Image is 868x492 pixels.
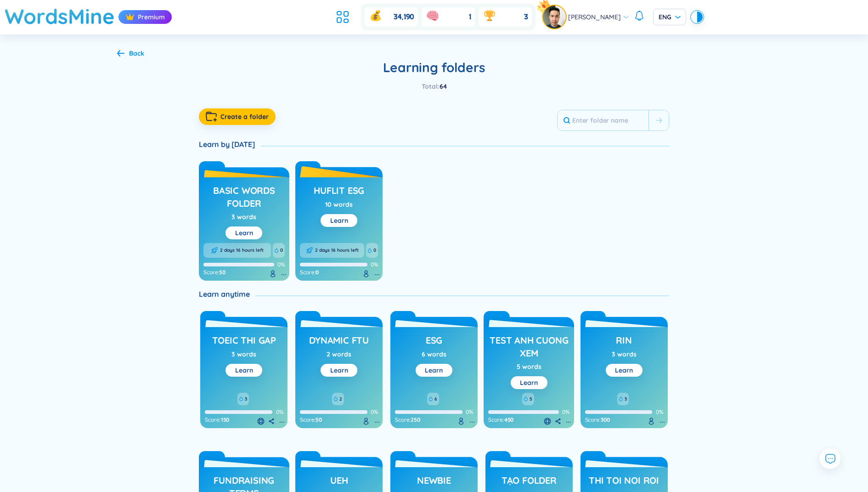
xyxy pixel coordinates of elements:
[25,53,32,61] img: tab_domain_overview_orange.svg
[300,269,378,276] div: :
[339,396,342,403] span: 2
[220,112,269,121] span: Create a folder
[231,349,256,359] div: 3 words
[558,110,648,130] input: Enter folder name
[225,364,262,377] button: Learn
[327,349,351,359] div: 2 words
[426,332,442,349] a: ESG
[543,6,568,28] a: avatarpro
[585,416,599,424] span: Score
[199,139,261,149] div: Learn by [DATE]
[371,408,378,415] span: 0%
[466,408,473,415] span: 0%
[235,366,253,374] a: Learn
[300,243,364,258] div: 2 days 16 hours left
[117,50,144,58] a: Back
[203,243,271,258] div: 2 days 16 hours left
[15,24,22,31] img: website_grey.svg
[203,184,285,209] h3: basic words folder
[325,199,353,209] div: 10 words
[300,269,314,276] span: Score
[616,334,631,351] h3: rin
[24,24,101,31] div: Domain: [DOMAIN_NAME]
[568,12,621,22] span: [PERSON_NAME]
[203,269,218,276] span: Score
[321,364,357,377] button: Learn
[316,416,322,424] span: 50
[440,82,447,90] span: 64
[589,472,659,489] a: thi toi noi roi
[585,416,663,424] div: :
[199,289,255,299] div: Learn anytime
[615,366,633,374] a: Learn
[520,379,538,387] a: Learn
[321,214,357,227] button: Learn
[616,332,631,349] a: rin
[245,396,247,403] span: 3
[426,334,442,351] h3: ESG
[562,408,569,415] span: 0%
[422,82,440,90] span: Total :
[199,108,276,125] button: Create a folder
[309,332,369,349] a: Dynamic FTU
[417,472,451,489] a: newbie
[488,334,569,359] h3: test anh cuong xem
[309,334,369,351] h3: Dynamic FTU
[101,54,155,60] div: Keywords by Traffic
[225,226,262,239] button: Learn
[488,332,569,362] a: test anh cuong xem
[371,261,378,268] span: 0%
[601,416,610,424] span: 300
[231,212,256,222] div: 3 words
[205,416,219,424] span: Score
[543,6,566,28] img: avatar
[502,472,557,489] a: Tạo folder
[659,12,681,22] span: ENG
[203,269,285,276] div: :
[300,416,378,424] div: :
[300,416,314,424] span: Score
[280,247,283,254] span: 0
[35,54,82,60] div: Domain Overview
[314,184,364,202] h3: HUFLIT ESG
[411,416,420,424] span: 250
[125,12,135,22] img: crown icon
[504,416,514,424] span: 450
[212,334,276,351] h3: toeic thi gap
[373,247,376,254] span: 0
[330,474,348,492] h3: UEH
[15,15,22,22] img: logo_orange.svg
[316,269,319,276] span: 0
[221,416,230,424] span: 150
[502,474,557,492] h3: Tạo folder
[277,261,285,268] span: 0%
[395,416,409,424] span: Score
[524,12,528,22] span: 3
[199,59,669,76] h2: Learning folders
[488,416,502,424] span: Score
[425,366,443,374] a: Learn
[26,15,45,22] div: v 4.0.25
[394,12,414,22] span: 34,190
[612,349,637,359] div: 3 words
[469,12,471,22] span: 1
[416,364,452,377] button: Learn
[417,474,451,492] h3: newbie
[276,408,283,415] span: 0%
[488,416,569,424] div: :
[91,53,99,61] img: tab_keywords_by_traffic_grey.svg
[589,474,659,492] h3: thi toi noi roi
[118,10,172,24] div: Premium
[212,332,276,349] a: toeic thi gap
[203,182,285,212] a: basic words folder
[511,376,547,389] button: Learn
[517,362,541,372] div: 5 words
[434,396,437,403] span: 6
[422,349,446,359] div: 6 words
[625,396,627,403] span: 3
[129,48,144,58] div: Back
[330,216,348,225] a: Learn
[205,416,283,424] div: :
[395,416,473,424] div: :
[656,408,663,415] span: 0%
